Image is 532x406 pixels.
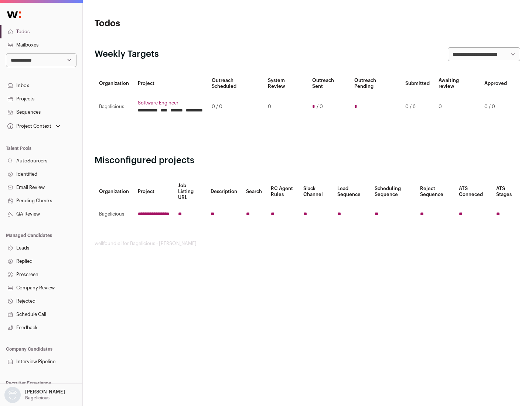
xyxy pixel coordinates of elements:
td: 0 [434,94,480,120]
th: Project [133,73,207,94]
th: Outreach Pending [350,73,400,94]
h2: Weekly Targets [95,48,159,60]
th: Search [242,178,266,205]
img: nopic.png [4,387,21,403]
th: Scheduling Sequence [370,178,416,205]
th: System Review [263,73,307,94]
a: Software Engineer [138,100,203,106]
div: Project Context [6,123,51,129]
button: Open dropdown [3,387,66,403]
td: 0 / 0 [480,94,511,120]
td: Bagelicious [95,94,133,120]
th: Submitted [401,73,434,94]
th: ATS Stages [492,178,520,205]
p: [PERSON_NAME] [25,389,65,395]
p: Bagelicious [25,395,50,401]
th: Organization [95,73,133,94]
td: 0 [263,94,307,120]
th: RC Agent Rules [266,178,299,205]
th: Approved [480,73,511,94]
td: 0 / 0 [207,94,263,120]
th: Job Listing URL [174,178,206,205]
th: ATS Conneced [454,178,491,205]
th: Awaiting review [434,73,480,94]
td: Bagelicious [95,205,133,223]
th: Slack Channel [299,178,333,205]
span: / 0 [317,104,323,110]
th: Organization [95,178,133,205]
th: Project [133,178,174,205]
th: Outreach Scheduled [207,73,263,94]
th: Lead Sequence [333,178,370,205]
footer: wellfound:ai for Bagelicious - [PERSON_NAME] [95,241,520,247]
img: Wellfound [3,7,25,22]
h1: Todos [95,18,236,30]
h2: Misconfigured projects [95,155,520,166]
button: Open dropdown [6,121,62,131]
th: Outreach Sent [308,73,350,94]
td: 0 / 6 [401,94,434,120]
th: Reject Sequence [416,178,455,205]
th: Description [206,178,242,205]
